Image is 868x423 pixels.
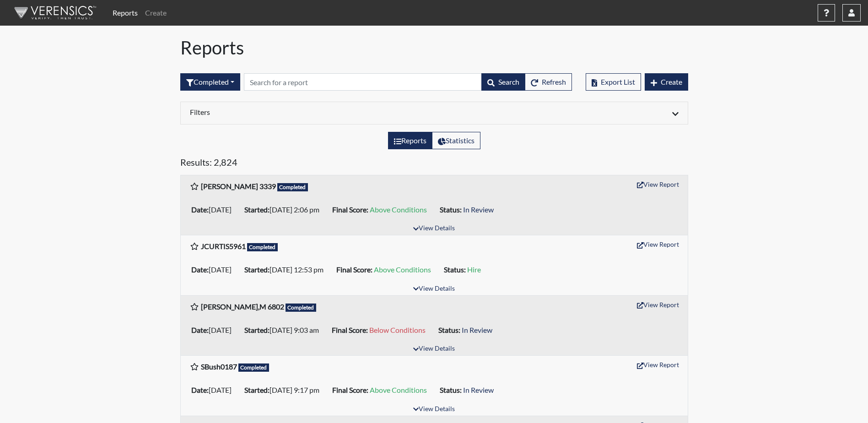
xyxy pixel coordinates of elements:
[180,157,688,171] h5: Results: 2,824
[462,325,492,334] span: In Review
[244,73,482,91] input: Search by Registration ID, Interview Number, or Investigation Name.
[201,242,246,250] b: JCURTIS5961
[586,73,641,91] button: Export List
[201,302,284,311] b: [PERSON_NAME],M 6802
[141,4,170,22] a: Create
[370,205,427,214] span: Above Conditions
[633,177,683,191] button: View Report
[188,202,241,217] li: [DATE]
[369,325,426,334] span: Below Conditions
[498,77,519,86] span: Search
[244,385,270,394] b: Started:
[201,182,276,190] b: [PERSON_NAME] 3339
[370,385,427,394] span: Above Conditions
[109,4,141,22] a: Reports
[244,205,270,214] b: Started:
[191,205,209,214] b: Date:
[542,77,566,86] span: Refresh
[463,205,494,214] span: In Review
[201,362,237,371] b: SBush0187
[191,325,209,334] b: Date:
[409,222,459,235] button: View Details
[188,262,241,277] li: [DATE]
[409,343,459,355] button: View Details
[286,304,317,312] span: Completed
[633,298,683,312] button: View Report
[238,363,270,372] span: Completed
[332,385,368,394] b: Final Score:
[633,237,683,251] button: View Report
[409,283,459,295] button: View Details
[180,73,240,91] div: Filter by interview status
[438,325,460,334] b: Status:
[633,358,683,372] button: View Report
[244,265,270,274] b: Started:
[336,265,372,274] b: Final Score:
[601,77,635,86] span: Export List
[467,265,481,274] span: Hire
[409,403,459,416] button: View Details
[244,325,270,334] b: Started:
[374,265,431,274] span: Above Conditions
[241,202,329,217] li: [DATE] 2:06 pm
[332,205,368,214] b: Final Score:
[190,108,427,116] h6: Filters
[188,323,241,337] li: [DATE]
[180,73,240,91] button: Completed
[525,73,572,91] button: Refresh
[432,132,480,149] label: View statistics about completed interviews
[388,132,432,149] label: View the list of reports
[241,262,333,277] li: [DATE] 12:53 pm
[481,73,525,91] button: Search
[241,383,329,397] li: [DATE] 9:17 pm
[332,325,368,334] b: Final Score:
[463,385,494,394] span: In Review
[440,385,462,394] b: Status:
[444,265,466,274] b: Status:
[661,77,682,86] span: Create
[188,383,241,397] li: [DATE]
[180,37,688,59] h1: Reports
[191,385,209,394] b: Date:
[645,73,688,91] button: Create
[247,243,278,251] span: Completed
[241,323,328,337] li: [DATE] 9:03 am
[440,205,462,214] b: Status:
[183,108,685,119] div: Click to expand/collapse filters
[191,265,209,274] b: Date:
[277,183,308,191] span: Completed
